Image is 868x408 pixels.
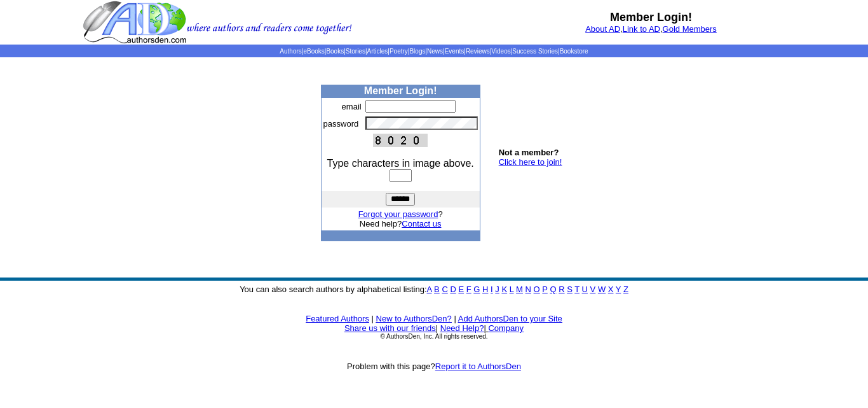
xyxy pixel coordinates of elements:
[616,285,621,294] a: Y
[491,285,493,294] a: I
[491,48,510,55] a: Videos
[360,219,442,229] font: Need help?
[409,48,425,55] a: Blogs
[440,323,484,333] a: Need Help?
[306,314,369,323] a: Featured Authors
[445,48,465,55] a: Events
[534,285,540,294] a: O
[454,314,456,323] font: |
[608,285,614,294] a: X
[364,85,437,96] b: Member Login!
[323,119,359,129] font: password
[344,323,436,333] a: Share us with our friends
[358,209,443,219] font: ?
[380,333,487,340] font: © AuthorsDen, Inc. All rights reserved.
[516,285,523,294] a: M
[303,48,324,55] a: eBooks
[358,209,438,219] a: Forgot your password
[442,285,447,294] a: C
[623,285,628,294] a: Z
[280,48,301,55] a: Authors
[590,285,596,294] a: V
[560,48,588,55] a: Bookstore
[482,285,488,294] a: H
[347,362,521,371] font: Problem with this page?
[390,48,408,55] a: Poetry
[450,285,456,294] a: D
[458,285,464,294] a: E
[458,314,562,323] a: Add AuthorsDen to your Site
[610,11,692,24] b: Member Login!
[526,285,531,294] a: N
[582,285,588,294] a: U
[342,102,362,111] font: email
[510,285,514,294] a: L
[367,48,388,55] a: Articles
[542,285,547,294] a: P
[559,285,564,294] a: R
[346,48,365,55] a: Stories
[402,219,441,229] a: Contact us
[427,48,443,55] a: News
[435,362,521,371] a: Report it to AuthorsDen
[434,285,440,294] a: B
[585,24,620,34] a: About AD
[585,24,717,34] font: , ,
[512,48,558,55] a: Success Stories
[501,285,507,294] a: K
[663,24,717,34] a: Gold Members
[376,314,452,323] a: New to AuthorsDen?
[574,285,580,294] a: T
[567,285,573,294] a: S
[240,285,628,294] font: You can also search authors by alphabetical listing:
[550,285,556,294] a: Q
[327,158,474,169] font: Type characters in image above.
[280,48,588,55] span: | | | | | | | | | | | |
[499,148,559,157] b: Not a member?
[473,285,480,294] a: G
[499,157,562,167] a: Click here to join!
[372,314,374,323] font: |
[466,285,471,294] a: F
[326,48,344,55] a: Books
[373,134,428,147] img: This Is CAPTCHA Image
[488,323,524,333] a: Company
[484,323,524,333] font: |
[436,323,438,333] font: |
[427,285,432,294] a: A
[598,285,606,294] a: W
[466,48,490,55] a: Reviews
[623,24,660,34] a: Link to AD
[495,285,499,294] a: J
